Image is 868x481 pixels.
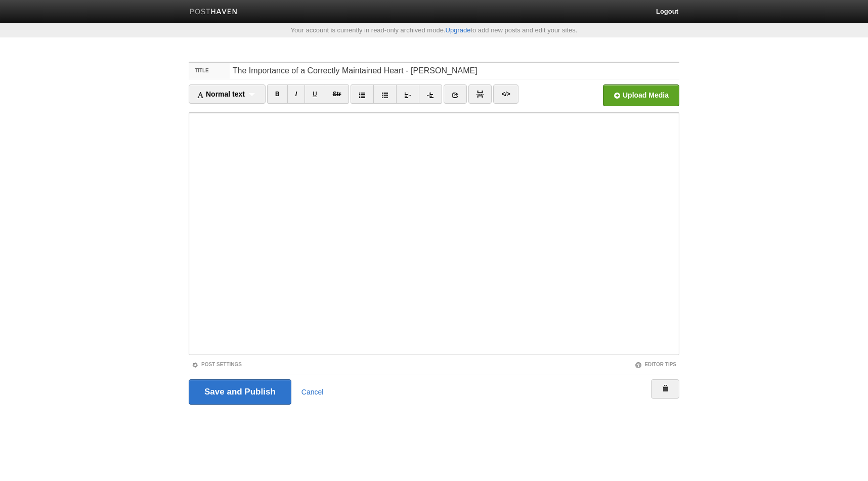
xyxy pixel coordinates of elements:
[197,90,245,98] span: Normal text
[189,63,230,79] label: Title
[305,84,325,104] a: U
[301,388,324,396] a: Cancel
[493,84,518,104] a: </>
[267,84,288,104] a: B
[181,27,687,33] div: Your account is currently in read-only archived mode. to add new posts and edit your sites.
[189,379,291,405] input: Save and Publish
[190,9,238,16] img: Posthaven-bar
[287,84,305,104] a: I
[476,91,484,98] img: pagebreak-icon.png
[333,91,341,98] del: Str
[192,362,242,367] a: Post Settings
[446,26,471,34] a: Upgrade
[635,362,676,367] a: Editor Tips
[325,84,350,104] a: Str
